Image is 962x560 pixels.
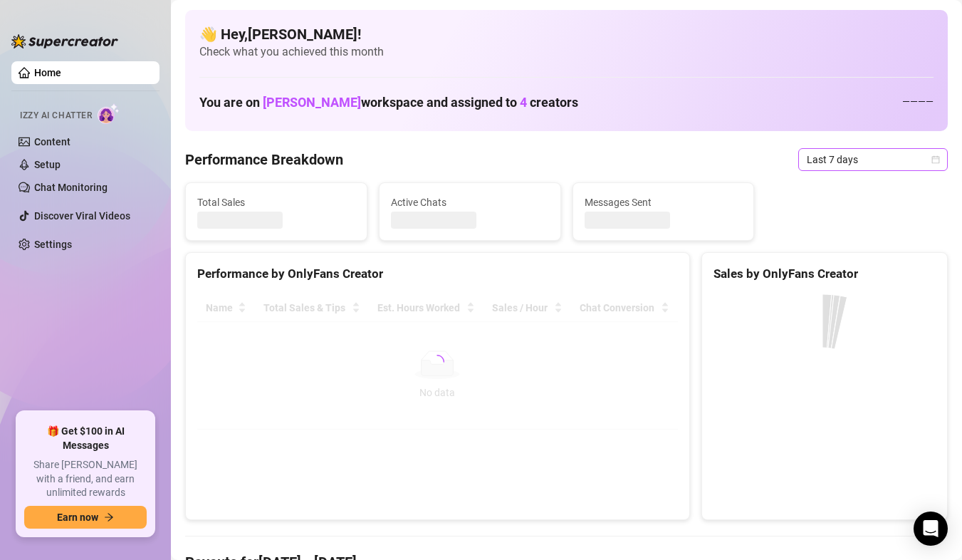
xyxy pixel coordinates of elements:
img: AI Chatter [98,103,120,124]
span: calendar [931,155,940,164]
div: Open Intercom Messenger [914,512,948,546]
a: Setup [34,159,61,170]
span: Share [PERSON_NAME] with a friend, and earn unlimited rewards [24,458,147,500]
img: logo-BBDzfeDw.svg [11,34,118,48]
div: Performance by OnlyFans Creator [197,264,678,284]
button: Earn nowarrow-right [24,506,147,529]
a: Discover Viral Videos [34,210,130,222]
span: Earn now [57,512,98,523]
a: Settings [34,239,72,250]
span: Total Sales [197,195,355,210]
span: arrow-right [104,512,114,522]
h4: 👋 Hey, [PERSON_NAME] ! [199,24,934,44]
span: loading [430,355,444,369]
a: Home [34,67,61,78]
h4: Performance Breakdown [185,150,343,170]
span: Check what you achieved this month [199,44,934,60]
span: Messages Sent [585,195,743,210]
span: Izzy AI Chatter [20,109,92,123]
span: 4 [520,95,527,110]
h1: You are on workspace and assigned to creators [199,95,578,110]
span: 🎁 Get $100 in AI Messages [24,425,147,452]
div: — — — — [902,93,934,109]
span: Last 7 days [807,149,939,170]
a: Chat Monitoring [34,182,108,193]
span: Active Chats [391,195,549,210]
div: Sales by OnlyFans Creator [713,264,936,284]
span: [PERSON_NAME] [263,95,361,110]
a: Content [34,136,70,147]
